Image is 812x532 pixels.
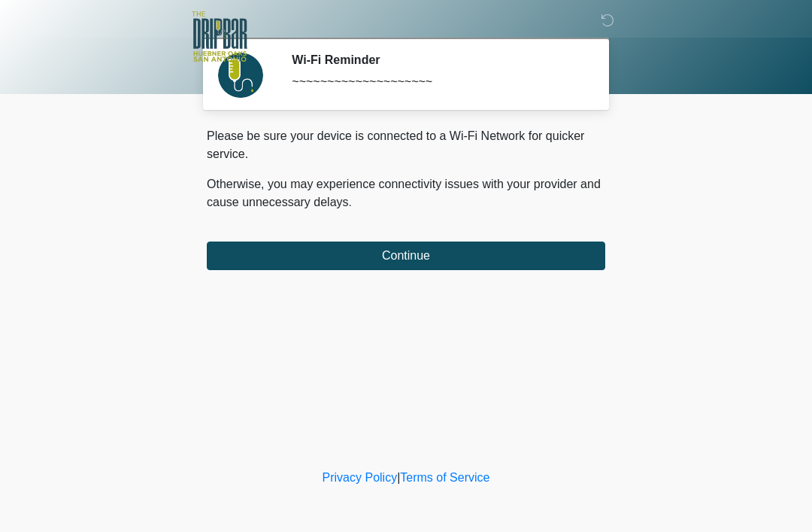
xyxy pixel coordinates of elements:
[397,471,400,484] a: |
[192,11,247,62] img: The DRIPBaR - The Strand at Huebner Oaks Logo
[207,242,605,270] button: Continue
[292,73,583,91] div: ~~~~~~~~~~~~~~~~~~~~
[323,471,398,484] a: Privacy Policy
[218,53,263,98] img: Agent Avatar
[207,175,605,211] p: Otherwise, you may experience connectivity issues with your provider and cause unnecessary delays
[207,127,605,163] p: Please be sure your device is connected to a Wi-Fi Network for quicker service.
[400,471,489,484] a: Terms of Service
[349,196,352,208] span: .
